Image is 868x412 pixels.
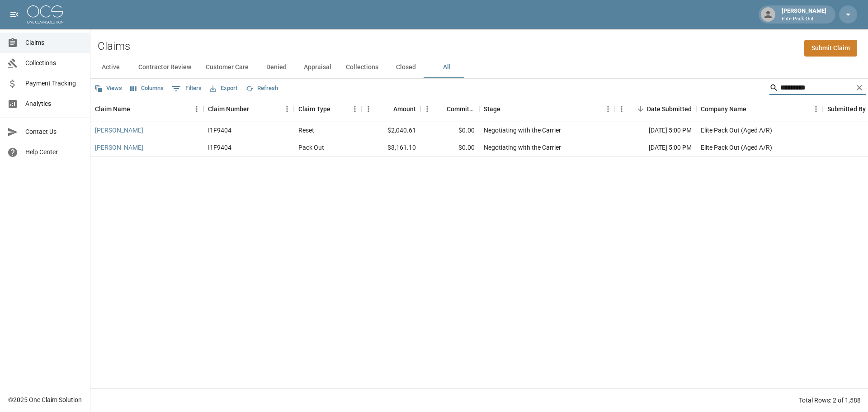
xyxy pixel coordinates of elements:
button: Closed [386,57,426,78]
div: Pack Out [298,143,324,152]
div: Date Submitted [615,96,696,122]
span: Collections [25,58,83,68]
div: Claim Type [294,96,362,122]
div: $0.00 [420,139,479,156]
div: Claim Name [95,96,130,122]
div: $0.00 [420,122,479,139]
button: Menu [348,102,362,116]
span: Help Center [25,147,83,157]
div: Committed Amount [447,96,475,122]
div: Committed Amount [420,96,479,122]
button: Contractor Review [131,57,198,78]
div: Claim Name [90,96,203,122]
div: Negotiating with the Carrier [484,143,561,152]
button: Menu [601,102,615,116]
button: Active [90,57,131,78]
button: All [426,57,467,78]
span: Claims [25,38,83,47]
div: dynamic tabs [90,57,868,78]
div: Amount [362,96,420,122]
a: Submit Claim [804,40,857,57]
div: Search [769,81,866,97]
div: I1F9404 [208,126,231,135]
button: Menu [420,102,434,116]
div: I1F9404 [208,143,231,152]
button: Menu [190,102,203,116]
button: Show filters [170,81,204,96]
div: Amount [393,96,416,122]
div: Claim Type [298,96,330,122]
div: [DATE] 5:00 PM [615,139,696,156]
button: Menu [809,102,823,116]
button: Sort [249,103,262,115]
div: Negotiating with the Carrier [484,126,561,135]
span: Contact Us [25,127,83,137]
div: Date Submitted [647,96,692,122]
button: Denied [256,57,297,78]
button: Refresh [243,81,280,95]
button: open drawer [5,5,24,24]
h2: Claims [98,40,130,53]
div: © 2025 One Claim Solution [8,395,82,404]
a: [PERSON_NAME] [95,143,143,152]
button: Export [208,81,240,95]
div: Total Rows: 2 of 1,588 [799,396,861,405]
button: Menu [280,102,294,116]
button: Sort [330,103,343,115]
div: [DATE] 5:00 PM [615,122,696,139]
button: Collections [339,57,386,78]
button: Customer Care [198,57,256,78]
img: ocs-logo-white-transparent.png [27,5,63,24]
div: Elite Pack Out (Aged A/R) [701,143,772,152]
div: [PERSON_NAME] [778,6,830,23]
button: Appraisal [297,57,339,78]
div: Stage [479,96,615,122]
button: Menu [362,102,375,116]
p: Elite Pack Out [782,15,826,23]
div: Elite Pack Out (Aged A/R) [701,126,772,135]
div: $3,161.10 [362,139,420,156]
div: Company Name [701,96,746,122]
div: Stage [484,96,500,122]
button: Views [92,81,124,95]
button: Sort [381,103,393,115]
div: $2,040.61 [362,122,420,139]
button: Sort [634,103,647,115]
button: Menu [615,102,628,116]
span: Analytics [25,99,83,109]
button: Sort [500,103,513,115]
div: Claim Number [208,96,249,122]
button: Sort [746,103,759,115]
span: Payment Tracking [25,79,83,88]
div: Reset [298,126,314,135]
div: Claim Number [203,96,294,122]
button: Sort [130,103,143,115]
button: Select columns [128,81,166,95]
button: Clear [853,81,866,95]
div: Company Name [696,96,823,122]
div: Submitted By [827,96,866,122]
button: Sort [434,103,447,115]
a: [PERSON_NAME] [95,126,143,135]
